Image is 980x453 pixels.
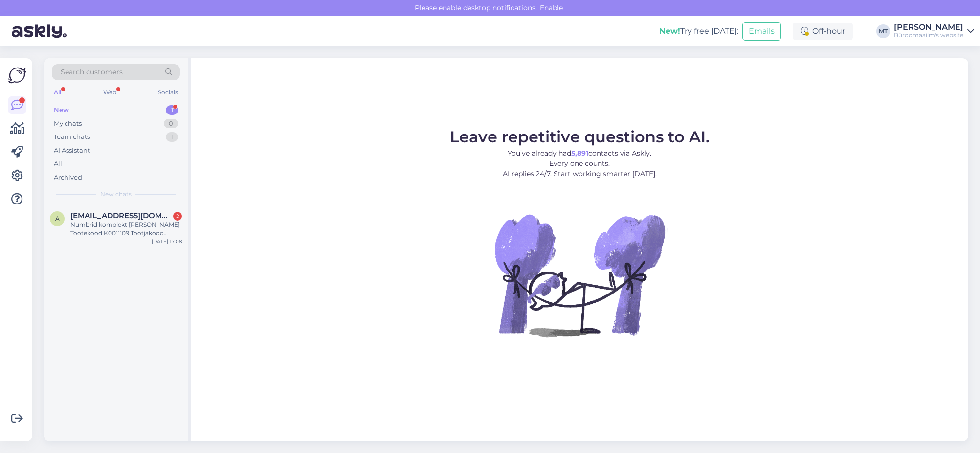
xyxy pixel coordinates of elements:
[55,215,60,222] span: a
[894,23,974,39] a: [PERSON_NAME]Büroomaailm's website
[101,86,118,99] div: Web
[571,149,588,158] b: 5,891
[54,119,82,129] div: My chats
[8,66,26,85] img: Askly Logo
[164,119,178,129] div: 0
[659,26,680,36] b: New!
[61,67,123,77] span: Search customers
[491,187,668,363] img: No Chat active
[70,211,172,220] span: antomet@hot.ee
[166,105,178,115] div: 1
[152,238,182,245] div: [DATE] 17:08
[450,148,710,179] p: You’ve already had contacts via Askly. Every one counts. AI replies 24/7. Start working smarter [...
[54,146,90,156] div: AI Assistant
[70,220,182,238] div: Numbrid komplekt [PERSON_NAME] Tootekood K0011109 Tootjakood 204888478
[52,86,63,99] div: All
[100,190,132,199] span: New chats
[894,31,963,39] div: Büroomaailm's website
[793,23,853,40] div: Off-hour
[894,23,963,31] div: [PERSON_NAME]
[173,212,182,221] div: 2
[742,22,781,41] button: Emails
[450,127,710,146] span: Leave repetitive questions to AI.
[659,25,738,37] div: Try free [DATE]:
[54,173,82,182] div: Archived
[537,3,566,12] span: Enable
[166,132,178,142] div: 1
[54,159,62,169] div: All
[54,105,69,115] div: New
[54,132,90,142] div: Team chats
[876,24,890,38] div: MT
[156,86,180,99] div: Socials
